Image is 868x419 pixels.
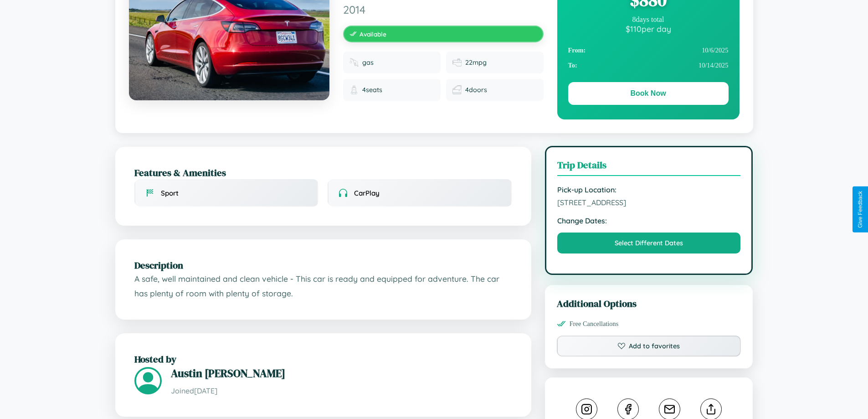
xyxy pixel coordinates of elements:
[557,233,741,253] button: Select Different Dates
[171,366,512,381] h3: Austin [PERSON_NAME]
[568,62,577,69] strong: To:
[360,30,386,38] span: Available
[161,189,179,197] span: Sport
[857,191,863,228] div: Give Feedback
[134,272,512,300] p: A safe, well maintained and clean vehicle - This car is ready and equipped for adventure. The car...
[570,320,619,328] span: Free Cancellations
[343,3,544,16] span: 2014
[568,47,586,54] strong: From:
[557,297,741,310] h3: Additional Options
[134,352,512,366] h2: Hosted by
[171,384,512,398] p: Joined [DATE]
[557,158,741,176] h3: Trip Details
[134,259,512,272] h2: Description
[568,24,729,34] div: $ 110 per day
[349,58,359,67] img: Fuel type
[568,82,729,105] button: Book Now
[452,58,462,67] img: Fuel efficiency
[362,86,382,94] span: 4 seats
[557,216,741,225] strong: Change Dates:
[349,85,359,94] img: Seats
[452,85,462,94] img: Doors
[557,185,741,194] strong: Pick-up Location:
[465,58,487,67] span: 22 mpg
[568,58,729,73] div: 10 / 14 / 2025
[362,58,374,67] span: gas
[568,43,729,58] div: 10 / 6 / 2025
[557,198,741,207] span: [STREET_ADDRESS]
[354,189,380,197] span: CarPlay
[465,86,487,94] span: 4 doors
[557,336,741,357] button: Add to favorites
[568,16,729,24] div: 8 days total
[134,166,512,179] h2: Features & Amenities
